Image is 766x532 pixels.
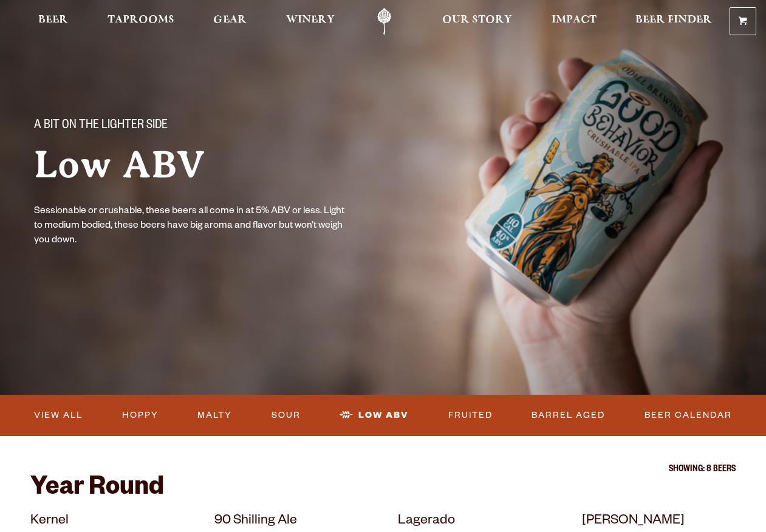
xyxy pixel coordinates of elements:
a: Hoppy [117,401,163,429]
span: Beer Finder [635,15,712,25]
a: Low ABV [335,401,414,429]
a: Malty [193,401,237,429]
h1: Low ABV [34,144,413,185]
a: Impact [544,8,604,35]
span: Gear [213,15,247,25]
a: Barrel Aged [527,401,610,429]
span: Beer [38,15,68,25]
p: Sessionable or crushable, these beers all come in at 5% ABV or less. Light to medium bodied, thes... [34,205,345,248]
span: Taprooms [108,15,174,25]
a: Beer Calendar [640,401,737,429]
span: Our Story [442,15,512,25]
a: View All [29,401,87,429]
a: Sour [267,401,306,429]
span: Winery [286,15,335,25]
h2: Year Round [30,475,736,504]
a: Beer [30,8,76,35]
p: Showing: 8 Beers [30,465,736,475]
span: A bit on the lighter side [34,118,168,134]
a: Our Story [434,8,520,35]
a: Odell Home [361,8,407,35]
span: Impact [552,15,597,25]
a: Fruited [443,401,498,429]
a: Gear [205,8,255,35]
a: Taprooms [100,8,182,35]
a: Beer Finder [628,8,720,35]
a: Winery [278,8,343,35]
